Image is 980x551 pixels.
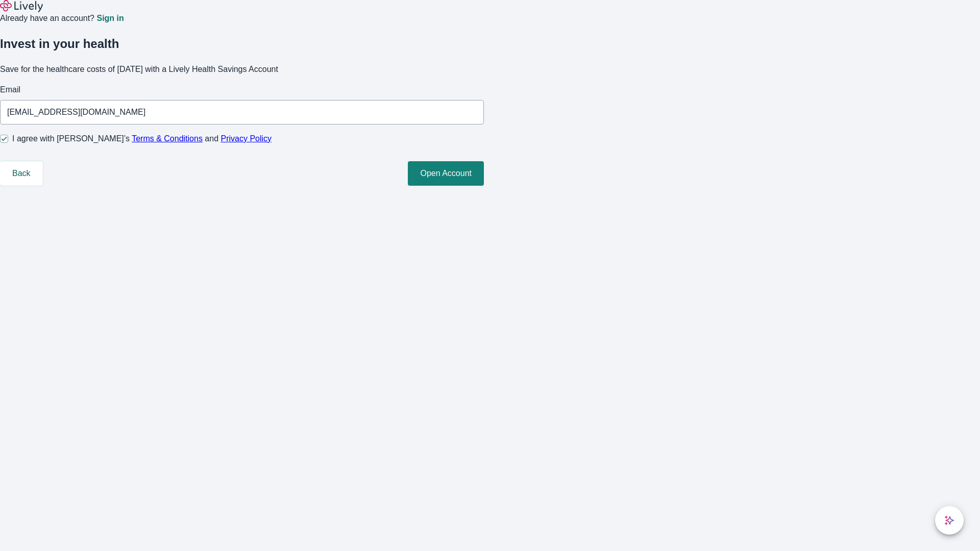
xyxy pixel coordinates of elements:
a: Sign in [96,14,124,22]
a: Terms & Conditions [132,134,203,143]
button: Open Account [408,161,484,186]
span: I agree with [PERSON_NAME]’s and [12,133,272,145]
a: Privacy Policy [221,134,272,143]
svg: Lively AI Assistant [944,515,954,525]
button: chat [935,506,964,535]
